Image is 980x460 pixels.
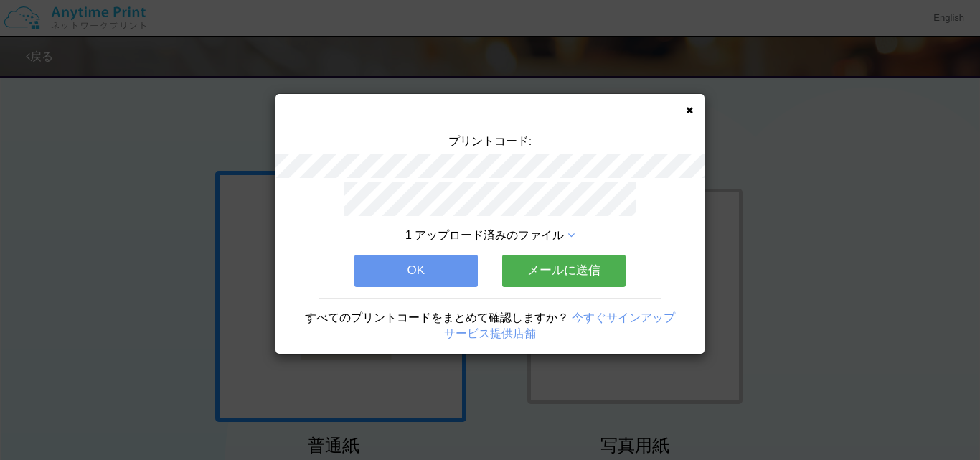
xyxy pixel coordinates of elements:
[305,311,569,324] span: すべてのプリントコードをまとめて確認しますか？
[572,311,675,324] a: 今すぐサインアップ
[444,327,536,339] a: サービス提供店舗
[354,255,478,286] button: OK
[405,229,564,241] span: 1 アップロード済みのファイル
[448,135,532,147] span: プリントコード:
[502,255,626,286] button: メールに送信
